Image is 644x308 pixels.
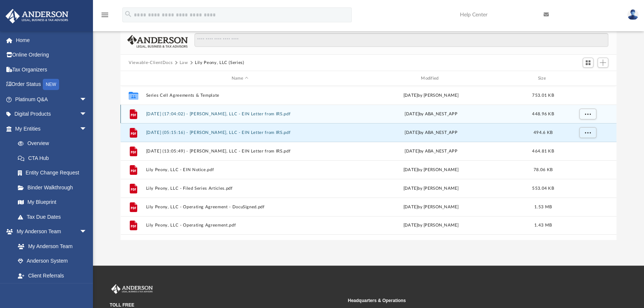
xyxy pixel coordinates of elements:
button: More options [579,127,596,138]
div: [DATE] by ABA_NEST_APP [337,111,525,118]
span: 1.43 MB [534,223,552,227]
span: arrow_drop_down [80,121,94,137]
a: My Anderson Teamarrow_drop_down [5,224,94,239]
span: 464.81 KB [532,149,554,153]
span: arrow_drop_down [80,92,94,107]
a: Tax Organizers [5,62,98,77]
i: search [124,10,132,18]
a: Tax Due Dates [10,209,98,224]
span: arrow_drop_down [80,224,94,240]
div: [DATE] by ABA_NEST_APP [337,129,525,136]
div: by ABA_NEST_APP [337,148,525,155]
a: My Blueprint [10,195,94,210]
button: Lily Peony, LLC (Series) [195,60,244,66]
div: Modified [337,75,525,82]
span: 553.04 KB [532,186,554,190]
a: My Entitiesarrow_drop_down [5,121,98,136]
div: NEW [43,79,59,90]
span: 753.01 KB [532,93,554,97]
img: Anderson Advisors Platinum Portal [110,284,154,294]
a: Order StatusNEW [5,77,98,92]
button: Law [180,60,188,66]
button: Lily Peony, LLC - Filed Series Articles.pdf [146,186,334,191]
a: CTA Hub [10,151,98,166]
a: Client Referrals [10,268,94,283]
div: [DATE] by [PERSON_NAME] [337,92,525,99]
a: Binder Walkthrough [10,180,98,195]
img: Anderson Advisors Platinum Portal [3,9,71,23]
button: [DATE] (17:04:02) - [PERSON_NAME], LLC - EIN Letter from IRS.pdf [146,112,334,116]
a: Online Ordering [5,48,98,62]
div: grid [120,86,616,240]
div: [DATE] by [PERSON_NAME] [337,204,525,211]
button: Add [598,58,609,68]
span: arrow_drop_down [80,107,94,122]
div: id [124,75,142,82]
button: Series Cell Agreements & Template [146,93,334,98]
button: More options [579,109,596,120]
span: 78.06 KB [534,168,553,172]
div: id [561,75,613,82]
button: Viewable-ClientDocs [129,60,173,66]
button: Switch to Grid View [583,58,594,68]
input: Search files and folders [194,33,608,47]
div: [DATE] by [PERSON_NAME] [337,222,525,229]
span: 1.53 MB [534,205,552,209]
div: [DATE] by [PERSON_NAME] [337,167,525,173]
a: My Documentsarrow_drop_down [5,283,94,298]
div: Name [146,75,334,82]
i: menu [100,10,109,19]
button: Lily Peony, LLC - Operating Agreement - DocuSigned.pdf [146,205,334,209]
a: Platinum Q&Aarrow_drop_down [5,92,98,107]
div: Size [528,75,558,82]
small: Headquarters & Operations [348,297,580,304]
a: Digital Productsarrow_drop_down [5,107,98,122]
img: User Pic [627,9,638,20]
button: [DATE] (13:05:49) - [PERSON_NAME], LLC - EIN Letter from IRS.pdf [146,149,334,154]
a: My Anderson Team [10,239,91,254]
a: Entity Change Request [10,166,98,180]
span: arrow_drop_down [80,283,94,298]
a: Overview [10,136,98,151]
button: [DATE] (05:15:16) - [PERSON_NAME], LLC - EIN Letter from IRS.pdf [146,130,334,135]
button: Lily Peony, LLC - EIN Notice.pdf [146,167,334,172]
a: Home [5,33,98,48]
span: 494.6 KB [534,131,553,135]
div: [DATE] by [PERSON_NAME] [337,185,525,192]
a: Anderson System [10,254,94,269]
button: Lily Peony, LLC - Operating Agreement.pdf [146,223,334,228]
span: [DATE] [405,149,419,153]
span: 448.96 KB [532,112,554,116]
a: menu [100,14,109,19]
